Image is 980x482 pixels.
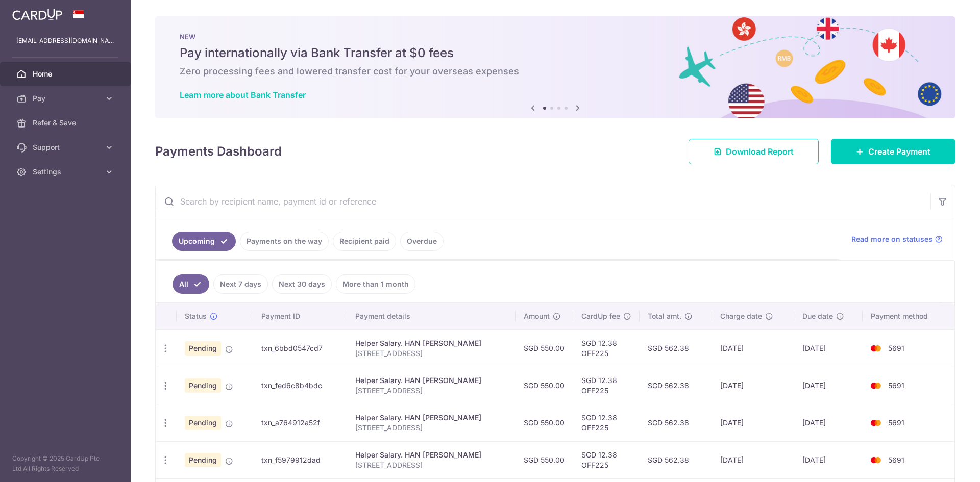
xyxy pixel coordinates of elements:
[689,139,819,164] a: Download Report
[355,348,507,359] p: [STREET_ADDRESS]
[180,65,931,78] h6: Zero processing fees and lowered transfer cost for your overseas expenses
[581,311,620,321] span: CardUp fee
[794,367,863,404] td: [DATE]
[516,441,573,478] td: SGD 550.00
[355,423,507,433] p: [STREET_ADDRESS]
[355,386,507,396] p: [STREET_ADDRESS]
[573,441,640,478] td: SGD 12.38 OFF225
[336,274,415,294] a: More than 1 month
[240,232,329,251] a: Payments on the way
[333,232,396,251] a: Recipient paid
[640,441,712,478] td: SGD 562.38
[33,142,100,153] span: Support
[33,69,100,79] span: Home
[355,338,507,348] div: Helper Salary. HAN [PERSON_NAME]
[180,90,306,100] a: Learn more about Bank Transfer
[866,379,886,392] img: Bank Card
[185,378,221,393] span: Pending
[866,417,886,429] img: Bank Card
[712,329,794,367] td: [DATE]
[888,344,904,352] span: 5691
[16,36,114,46] p: [EMAIL_ADDRESS][DOMAIN_NAME]
[640,367,712,404] td: SGD 562.38
[866,342,886,354] img: Bank Card
[173,274,209,294] a: All
[888,418,904,427] span: 5691
[851,234,933,244] span: Read more on statuses
[253,367,347,404] td: txn_fed6c8b4bdc
[640,329,712,367] td: SGD 562.38
[12,8,62,20] img: CardUp
[794,441,863,478] td: [DATE]
[355,375,507,386] div: Helper Salary. HAN [PERSON_NAME]
[185,311,207,321] span: Status
[720,311,762,321] span: Charge date
[400,232,444,251] a: Overdue
[33,167,100,177] span: Settings
[726,145,794,158] span: Download Report
[851,234,943,244] a: Read more on statuses
[155,16,955,118] img: Bank transfer banner
[888,455,904,464] span: 5691
[802,311,833,321] span: Due date
[355,450,507,460] div: Helper Salary. HAN [PERSON_NAME]
[185,453,221,467] span: Pending
[213,274,268,294] a: Next 7 days
[794,404,863,441] td: [DATE]
[272,274,332,294] a: Next 30 days
[33,93,100,104] span: Pay
[253,404,347,441] td: txn_a764912a52f
[253,441,347,478] td: txn_f5979912dad
[347,303,516,329] th: Payment details
[868,145,930,158] span: Create Payment
[185,416,221,430] span: Pending
[185,341,221,356] span: Pending
[180,45,931,61] h5: Pay internationally via Bank Transfer at $0 fees
[516,367,573,404] td: SGD 550.00
[355,413,507,423] div: Helper Salary. HAN [PERSON_NAME]
[794,329,863,367] td: [DATE]
[172,232,236,251] a: Upcoming
[180,33,931,41] p: NEW
[516,329,573,367] td: SGD 550.00
[33,118,100,128] span: Refer & Save
[156,185,930,218] input: Search by recipient name, payment id or reference
[648,311,681,321] span: Total amt.
[524,311,550,321] span: Amount
[712,441,794,478] td: [DATE]
[866,454,886,466] img: Bank Card
[888,381,904,390] span: 5691
[573,404,640,441] td: SGD 12.38 OFF225
[253,329,347,367] td: txn_6bbd0547cd7
[640,404,712,441] td: SGD 562.38
[253,303,347,329] th: Payment ID
[573,329,640,367] td: SGD 12.38 OFF225
[712,367,794,404] td: [DATE]
[831,139,955,164] a: Create Payment
[863,303,954,329] th: Payment method
[355,460,507,470] p: [STREET_ADDRESS]
[516,404,573,441] td: SGD 550.00
[155,142,282,161] h4: Payments Dashboard
[573,367,640,404] td: SGD 12.38 OFF225
[712,404,794,441] td: [DATE]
